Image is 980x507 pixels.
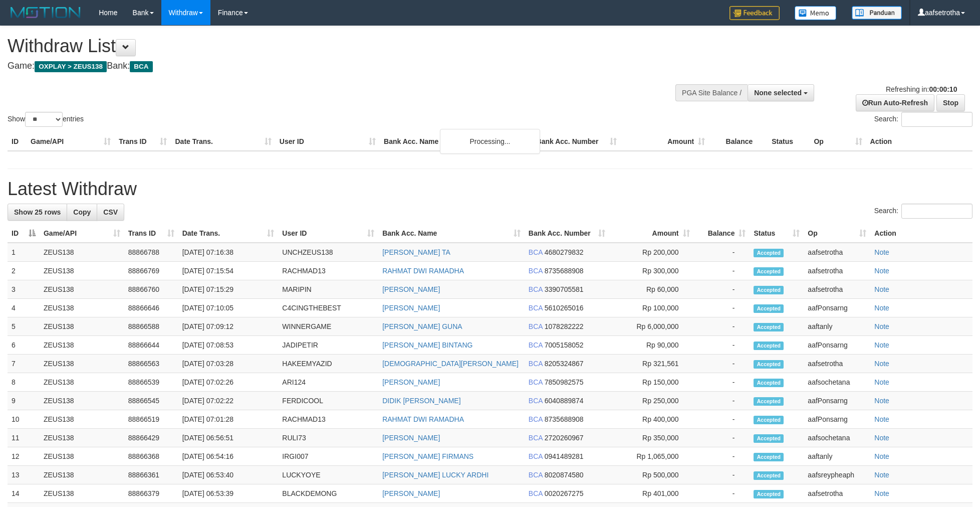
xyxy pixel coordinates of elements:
span: BCA [529,471,543,479]
span: Copy 8020874580 to clipboard [545,471,584,479]
span: BCA [529,267,543,275]
td: MARIPIN [278,280,378,299]
span: Accepted [754,416,784,424]
td: - [694,466,750,484]
td: - [694,392,750,410]
td: aafPonsarng [804,299,870,317]
td: [DATE] 07:15:29 [178,280,279,299]
span: Copy 4680279832 to clipboard [545,248,584,256]
td: aafsetrotha [804,355,870,373]
td: 12 [8,447,40,466]
td: 8 [8,373,40,392]
a: [PERSON_NAME] GUNA [382,322,462,330]
a: Show 25 rows [8,204,67,221]
td: aafsetrotha [804,484,870,503]
td: 88866519 [124,410,178,429]
h1: Withdraw List [8,36,643,56]
a: Run Auto-Refresh [856,94,934,111]
th: Date Trans.: activate to sort column ascending [178,224,279,243]
td: [DATE] 06:53:39 [178,484,279,503]
td: Rp 150,000 [609,373,694,392]
td: - [694,429,750,447]
td: aaftanly [804,447,870,466]
td: - [694,355,750,373]
span: BCA [529,285,543,293]
td: [DATE] 07:02:22 [178,392,279,410]
span: Copy 3390705581 to clipboard [545,285,584,293]
h1: Latest Withdraw [8,179,972,199]
td: [DATE] 07:10:05 [178,299,279,317]
td: Rp 500,000 [609,466,694,484]
td: - [694,317,750,336]
a: Note [874,378,889,386]
td: 88866429 [124,429,178,447]
a: Note [874,322,889,330]
th: Status: activate to sort column ascending [750,224,804,243]
span: BCA [529,452,543,460]
td: 88866361 [124,466,178,484]
span: BCA [529,489,543,497]
td: Rp 350,000 [609,429,694,447]
td: 9 [8,392,40,410]
span: BCA [130,61,152,72]
td: ZEUS138 [40,317,124,336]
td: ZEUS138 [40,373,124,392]
td: 2 [8,262,40,280]
td: aaftanly [804,317,870,336]
td: ZEUS138 [40,336,124,355]
td: ZEUS138 [40,484,124,503]
td: [DATE] 06:54:16 [178,447,279,466]
a: Stop [936,94,965,111]
td: 5 [8,317,40,336]
th: Bank Acc. Name: activate to sort column ascending [378,224,525,243]
th: Op [810,132,866,151]
td: [DATE] 07:15:54 [178,262,279,280]
img: panduan.png [852,6,902,20]
a: [PERSON_NAME] [382,304,440,312]
input: Search: [901,204,972,219]
span: Accepted [754,490,784,498]
span: Accepted [754,397,784,406]
th: User ID [276,132,380,151]
a: [PERSON_NAME] [382,378,440,386]
td: Rp 200,000 [609,243,694,262]
span: Accepted [754,471,784,480]
th: Amount [621,132,709,151]
a: Note [874,397,889,405]
button: None selected [748,84,814,101]
td: [DATE] 06:56:51 [178,429,279,447]
a: Note [874,452,889,460]
th: User ID: activate to sort column ascending [278,224,378,243]
td: 11 [8,429,40,447]
span: None selected [754,89,802,97]
th: Trans ID: activate to sort column ascending [124,224,178,243]
span: Accepted [754,379,784,387]
td: 88866563 [124,355,178,373]
span: OXPLAY > ZEUS138 [35,61,107,72]
th: Action [870,224,972,243]
span: Accepted [754,323,784,331]
td: [DATE] 07:03:28 [178,355,279,373]
td: 7 [8,355,40,373]
td: Rp 300,000 [609,262,694,280]
th: Trans ID [115,132,171,151]
td: - [694,373,750,392]
td: 6 [8,336,40,355]
td: 3 [8,280,40,299]
th: Game/API: activate to sort column ascending [40,224,124,243]
td: [DATE] 07:16:38 [178,243,279,262]
span: Accepted [754,453,784,461]
span: CSV [103,208,118,216]
strong: 00:00:10 [929,85,957,93]
td: ZEUS138 [40,355,124,373]
td: ZEUS138 [40,410,124,429]
span: BCA [529,415,543,423]
td: - [694,410,750,429]
td: ZEUS138 [40,447,124,466]
div: PGA Site Balance / [675,84,748,101]
th: Date Trans. [171,132,275,151]
td: ZEUS138 [40,429,124,447]
td: ARI124 [278,373,378,392]
td: aafsetrotha [804,243,870,262]
th: Action [866,132,972,151]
